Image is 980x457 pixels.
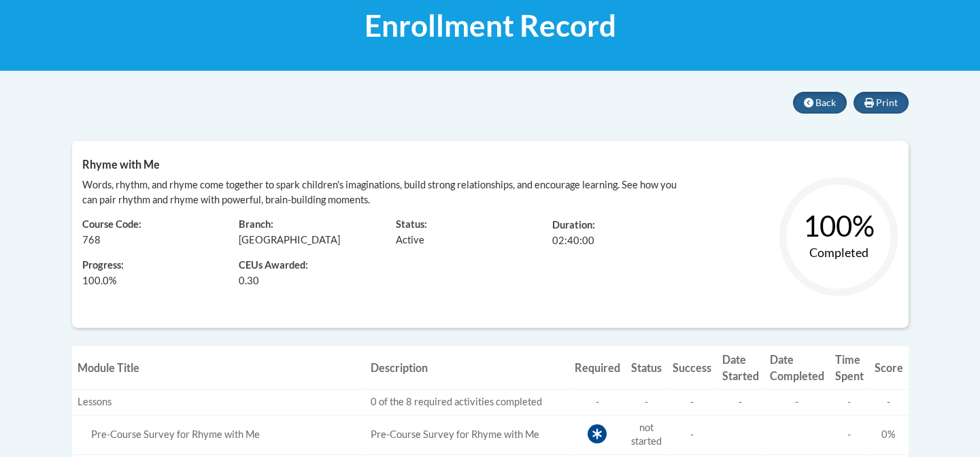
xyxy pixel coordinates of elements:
span: - [847,428,851,440]
span: Status: [396,218,427,230]
span: Enrollment Record [365,7,616,44]
div: Lessons [78,395,360,409]
span: 0.30 [239,273,259,288]
th: Success [667,346,717,389]
th: Date Started [717,346,764,389]
span: Back [815,97,836,108]
td: - [626,389,667,415]
span: 100.0 [82,275,109,286]
text: 100% [802,209,874,243]
div: 0 of the 8 required activities completed [371,395,564,409]
th: Required [569,346,626,389]
span: Words, rhythm, and rhyme come together to spark children's imaginations, build strong relationshi... [82,179,677,205]
span: 0% [881,428,896,440]
button: Print [854,92,909,114]
th: Date Completed [764,346,830,389]
span: Print [876,97,898,108]
td: - [764,389,830,415]
td: - [830,389,869,415]
th: Time Spent [830,346,869,389]
span: Rhyme with Me [82,158,160,171]
th: Module Title [72,346,365,389]
td: - [569,389,626,415]
th: Score [869,346,909,389]
th: Description [365,346,569,389]
text: Completed [809,245,868,260]
th: Status [626,346,667,389]
span: - [887,396,890,407]
button: Back [793,92,847,114]
div: Pre-Course Survey for Rhyme with Me [78,428,360,442]
span: Active [396,234,424,246]
span: - [690,428,694,440]
span: 768 [82,234,101,246]
span: Progress: [82,259,124,271]
span: 02:40:00 [552,235,594,246]
span: Course Code: [82,218,141,230]
td: - [717,389,764,415]
td: - [667,389,717,415]
span: [GEOGRAPHIC_DATA] [239,234,340,246]
span: not started [631,422,662,447]
span: % [82,273,117,288]
span: Duration: [552,219,595,231]
td: Pre-Course Survey for Rhyme with Me [365,415,569,455]
span: CEUs Awarded: [239,258,375,273]
span: Branch: [239,218,273,230]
